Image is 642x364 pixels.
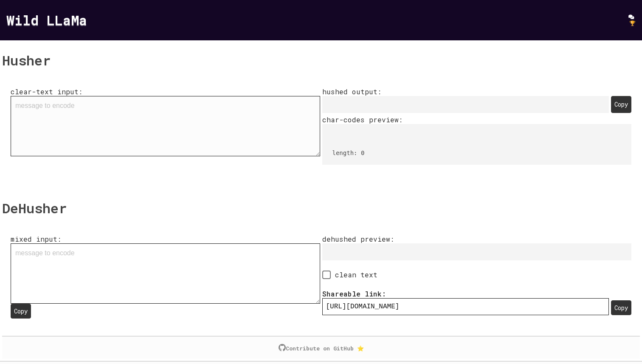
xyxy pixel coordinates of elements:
a: Contribute on GitHub ⭐️ [279,343,364,353]
span: clean text [331,271,377,279]
h1: Husher [2,42,640,79]
div: Copy [611,96,631,113]
label: mixed input: [11,234,320,319]
a: Wild LLaMa [6,11,87,29]
span: Contribute on GitHub ⭐️ [286,344,364,352]
h1: DeHusher [2,190,640,226]
span: 🏆 [629,20,636,26]
textarea: clear-text input: [11,96,320,156]
div: Copy [11,304,31,319]
label: clear-text input: [11,87,320,165]
label: char-codes preview: [322,115,632,165]
label: dehushed preview: [322,234,632,260]
div: Copy [611,300,631,315]
label: Shareable link: [322,289,609,315]
pre: length: 0 [322,141,632,165]
input: Shareable link: [322,298,609,315]
label: hushed output: [322,87,632,165]
textarea: mixed input:Copy [11,243,320,304]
